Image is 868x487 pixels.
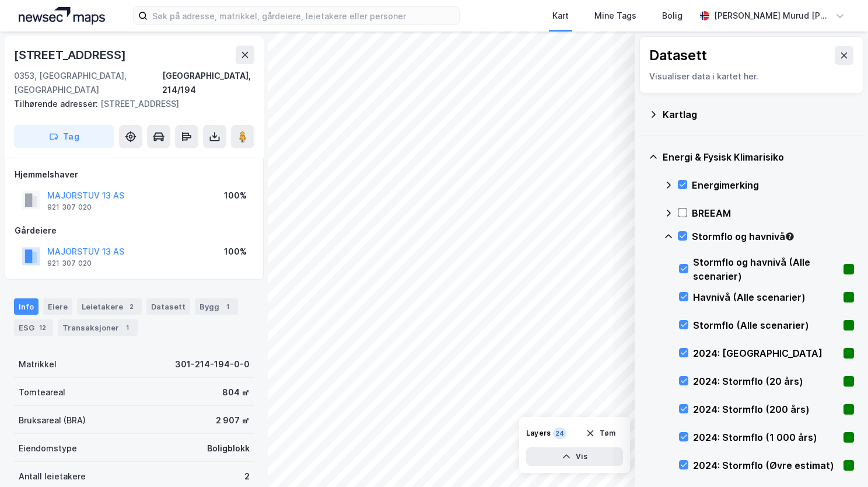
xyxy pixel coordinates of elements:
img: logo.a4113a55bc3d86da70a041830d287a7e.svg [19,7,105,25]
div: 100% [224,245,247,259]
div: Bygg [195,298,238,315]
div: 2 [244,469,250,483]
div: Tooltip anchor [785,231,795,242]
div: [PERSON_NAME] Murud [PERSON_NAME] [714,9,831,23]
div: Boligblokk [207,441,250,455]
div: 24 [553,427,566,439]
div: Stormflo og havnivå [692,229,854,243]
div: 2 907 ㎡ [216,413,250,427]
div: Havnivå (Alle scenarier) [693,290,839,304]
div: 2024: Stormflo (1 000 års) [693,430,839,444]
div: Gårdeiere [15,224,254,238]
div: 301-214-194-0-0 [175,357,250,371]
div: [GEOGRAPHIC_DATA], 214/194 [162,69,254,97]
div: Datasett [649,46,707,65]
button: Vis [526,447,623,466]
span: Tilhørende adresser: [14,99,100,109]
div: Stormflo (Alle scenarier) [693,318,839,332]
div: 1 [222,301,233,312]
div: Mine Tags [594,9,636,23]
div: Energimerking [692,178,854,192]
button: Tag [14,125,114,148]
div: ESG [14,319,53,336]
div: [STREET_ADDRESS] [14,97,245,111]
div: Matrikkel [19,357,57,371]
div: Bruksareal (BRA) [19,413,86,427]
div: 2024: Stormflo (Øvre estimat) [693,458,839,472]
div: Visualiser data i kartet her. [649,69,853,84]
div: Bolig [662,9,682,23]
div: 2024: Stormflo (200 års) [693,402,839,416]
iframe: Chat Widget [810,431,868,487]
button: Tøm [578,424,623,443]
div: Antall leietakere [19,469,86,483]
div: Eiere [43,298,72,315]
div: BREEAM [692,206,854,220]
div: Energi & Fysisk Klimarisiko [663,150,854,164]
div: [STREET_ADDRESS] [14,46,128,64]
div: Info [14,298,38,315]
div: 0353, [GEOGRAPHIC_DATA], [GEOGRAPHIC_DATA] [14,69,162,97]
div: 921 307 020 [47,259,92,268]
div: Layers [526,429,551,438]
div: 921 307 020 [47,203,92,212]
div: Eiendomstype [19,441,77,455]
div: 2 [125,301,137,312]
div: Leietakere [77,298,142,315]
div: 100% [224,189,247,203]
div: Kartlag [663,107,854,121]
div: 12 [37,322,48,333]
div: Tomteareal [19,385,65,399]
div: Kart [552,9,569,23]
div: Hjemmelshaver [15,168,254,182]
div: 2024: [GEOGRAPHIC_DATA] [693,346,839,360]
div: 2024: Stormflo (20 års) [693,374,839,388]
input: Søk på adresse, matrikkel, gårdeiere, leietakere eller personer [148,7,459,25]
div: 1 [121,322,133,333]
div: 804 ㎡ [222,385,250,399]
div: Stormflo og havnivå (Alle scenarier) [693,255,839,283]
div: Datasett [146,298,190,315]
div: Transaksjoner [58,319,138,336]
